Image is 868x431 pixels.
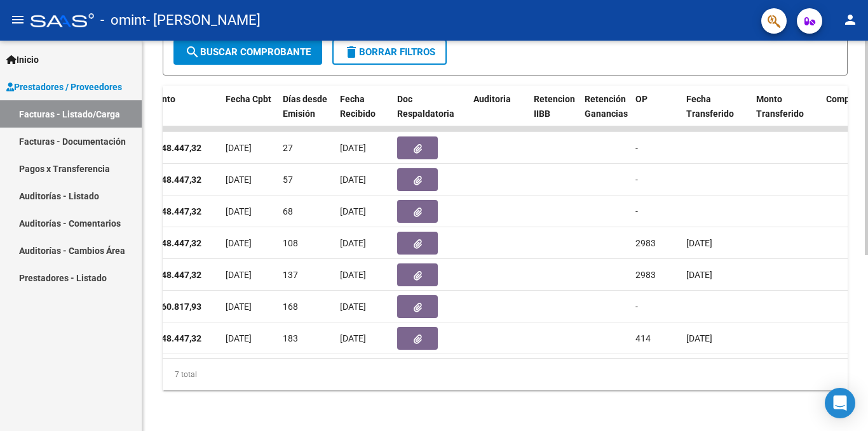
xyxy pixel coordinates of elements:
[686,94,734,119] span: Fecha Transferido
[635,175,638,185] span: -
[226,94,271,104] span: Fecha Cpbt
[468,86,529,142] datatable-header-cell: Auditoria
[283,206,293,216] span: 68
[681,86,751,142] datatable-header-cell: Fecha Transferido
[529,86,580,142] datatable-header-cell: Retencion IIBB
[226,238,252,248] span: [DATE]
[686,238,712,248] span: [DATE]
[344,44,359,60] mat-icon: delete
[397,94,454,119] span: Doc Respaldatoria
[635,143,638,153] span: -
[635,333,651,343] span: 414
[635,302,638,312] span: -
[473,94,511,104] span: Auditoria
[283,238,298,248] span: 108
[220,86,278,142] datatable-header-cell: Fecha Cpbt
[226,175,252,185] span: [DATE]
[335,86,392,142] datatable-header-cell: Fecha Recibido
[340,238,366,248] span: [DATE]
[630,86,681,142] datatable-header-cell: OP
[226,270,252,280] span: [DATE]
[149,302,201,312] strong: $ 160.817,93
[332,39,447,65] button: Borrar Filtros
[149,333,201,343] strong: $ 148.447,32
[283,302,298,312] span: 168
[534,94,575,119] span: Retencion IIBB
[144,86,220,142] datatable-header-cell: Monto
[149,94,175,104] span: Monto
[226,143,252,153] span: [DATE]
[635,238,656,248] span: 2983
[344,46,435,58] span: Borrar Filtros
[283,333,298,343] span: 183
[226,302,252,312] span: [DATE]
[185,44,200,60] mat-icon: search
[843,12,858,27] mat-icon: person
[226,333,252,343] span: [DATE]
[283,175,293,185] span: 57
[635,270,656,280] span: 2983
[686,270,712,280] span: [DATE]
[825,388,855,418] div: Open Intercom Messenger
[635,94,648,104] span: OP
[283,94,327,119] span: Días desde Emisión
[6,53,39,67] span: Inicio
[149,175,201,185] strong: $ 148.447,32
[6,80,122,94] span: Prestadores / Proveedores
[580,86,630,142] datatable-header-cell: Retención Ganancias
[340,333,366,343] span: [DATE]
[340,143,366,153] span: [DATE]
[226,206,252,216] span: [DATE]
[146,6,261,34] span: - [PERSON_NAME]
[686,333,712,343] span: [DATE]
[149,143,201,153] strong: $ 148.447,32
[173,39,322,65] button: Buscar Comprobante
[185,46,311,58] span: Buscar Comprobante
[149,238,201,248] strong: $ 148.447,32
[149,270,201,280] strong: $ 148.447,32
[756,94,804,119] span: Monto Transferido
[340,175,366,185] span: [DATE]
[340,206,366,216] span: [DATE]
[635,206,638,216] span: -
[163,359,848,390] div: 7 total
[100,6,146,34] span: - omint
[283,143,293,153] span: 27
[340,302,366,312] span: [DATE]
[340,94,376,119] span: Fecha Recibido
[10,12,25,27] mat-icon: menu
[278,86,335,142] datatable-header-cell: Días desde Emisión
[283,270,298,280] span: 137
[585,94,628,119] span: Retención Ganancias
[751,86,821,142] datatable-header-cell: Monto Transferido
[392,86,468,142] datatable-header-cell: Doc Respaldatoria
[149,206,201,216] strong: $ 148.447,32
[340,270,366,280] span: [DATE]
